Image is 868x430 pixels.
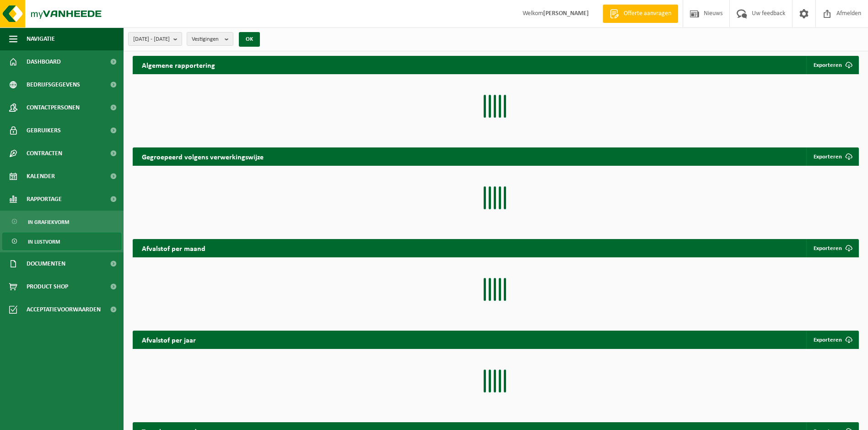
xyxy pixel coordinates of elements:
span: Vestigingen [192,33,221,46]
button: Vestigingen [187,32,233,46]
span: [DATE] - [DATE] [133,33,170,46]
a: In lijstvorm [2,233,121,250]
h2: Gegroepeerd volgens verwerkingswijze [133,147,273,165]
span: Navigatie [27,27,55,50]
span: Rapportage [27,188,62,211]
span: Contactpersonen [27,96,80,119]
span: Gebruikers [27,119,61,142]
span: Acceptatievoorwaarden [27,298,101,321]
strong: [PERSON_NAME] [543,10,589,17]
h2: Algemene rapportering [133,56,224,74]
button: [DATE] - [DATE] [128,32,182,46]
span: Offerte aanvragen [621,9,674,18]
a: Exporteren [806,331,858,349]
span: Documenten [27,252,65,275]
a: In grafiekvorm [2,213,121,230]
span: In grafiekvorm [28,213,69,231]
span: Kalender [27,165,55,188]
span: Contracten [27,142,62,165]
a: Exporteren [806,147,858,166]
span: Dashboard [27,50,61,73]
span: In lijstvorm [28,233,60,250]
span: Bedrijfsgegevens [27,73,80,96]
a: Exporteren [806,239,858,257]
button: Exporteren [806,56,858,74]
span: Product Shop [27,275,68,298]
a: Offerte aanvragen [603,5,678,23]
h2: Afvalstof per maand [133,239,215,257]
h2: Afvalstof per jaar [133,331,205,348]
button: OK [239,32,260,47]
